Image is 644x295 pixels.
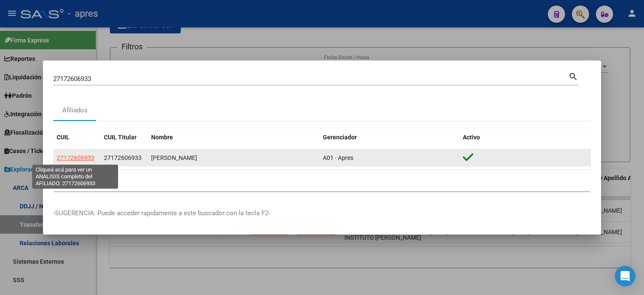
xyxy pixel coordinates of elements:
[148,128,319,147] datatable-header-cell: Nombre
[62,105,88,115] div: Afiliados
[100,128,148,147] datatable-header-cell: CUIL Titular
[53,128,100,147] datatable-header-cell: CUIL
[323,154,353,161] span: A01 - Apres
[568,71,578,81] mat-icon: search
[57,154,94,161] span: 27172606933
[323,134,357,141] span: Gerenciador
[53,170,591,191] div: 1 total
[459,128,591,147] datatable-header-cell: Activo
[615,266,635,286] div: Open Intercom Messenger
[57,134,70,141] span: CUIL
[104,154,142,161] span: 27172606933
[319,128,459,147] datatable-header-cell: Gerenciador
[53,208,591,218] p: -SUGERENCIA: Puede acceder rapidamente a este buscador con la tecla F2-
[151,134,173,141] span: Nombre
[104,134,137,141] span: CUIL Titular
[151,153,316,163] div: [PERSON_NAME]
[463,134,480,141] span: Activo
